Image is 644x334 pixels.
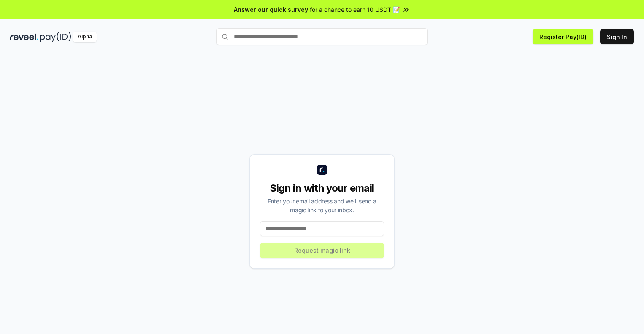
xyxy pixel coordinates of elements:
span: Answer our quick survey [234,5,308,14]
span: for a chance to earn 10 USDT 📝 [310,5,400,14]
div: Alpha [73,32,97,42]
div: Sign in with your email [260,182,384,195]
img: reveel_dark [10,32,38,42]
button: Register Pay(ID) [533,29,593,44]
img: logo_small [317,165,327,175]
div: Enter your email address and we’ll send a magic link to your inbox. [260,197,384,214]
img: pay_id [40,32,71,42]
button: Sign In [600,29,634,44]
